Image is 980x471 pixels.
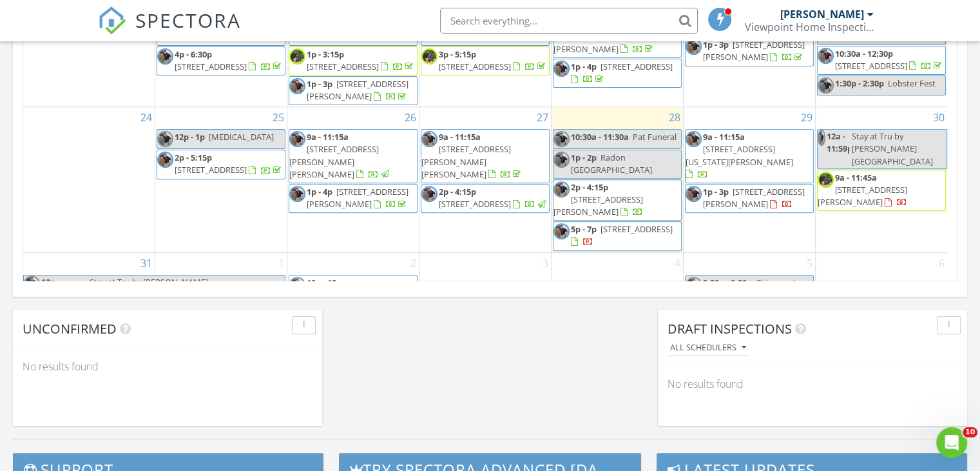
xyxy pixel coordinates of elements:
a: 9a - 11:45a [STREET_ADDRESS][PERSON_NAME] [817,170,946,212]
a: 1p - 3p [STREET_ADDRESS][PERSON_NAME] [685,184,814,213]
span: 1p - 3p [703,186,729,197]
span: SPECTORA [135,6,241,34]
img: 20201106_144727.jpg [421,186,437,202]
a: 3p - 5:15p [STREET_ADDRESS] [439,48,548,72]
a: 1p - 4p [STREET_ADDRESS] [571,61,673,85]
span: 1p - 4p [571,61,597,72]
span: Chiropractor [756,277,805,288]
img: 20201106_144727.jpg [818,130,826,146]
img: 20201106_144727.jpg [818,77,834,94]
img: jeff2.jpg [289,48,305,65]
a: 9a - 11:45a [STREET_ADDRESS][PERSON_NAME] [818,172,907,208]
span: [STREET_ADDRESS][PERSON_NAME] [703,39,805,63]
img: jeff2.jpg [818,172,834,188]
iframe: Intercom live chat [936,427,967,458]
a: Go to August 25, 2025 [270,107,287,128]
img: The Best Home Inspection Software - Spectora [98,6,126,35]
a: 1p - 3p [STREET_ADDRESS][PERSON_NAME] [289,76,418,105]
a: 1p - 3p [STREET_ADDRESS][PERSON_NAME] [703,39,805,63]
img: 20201106_144727.jpg [553,152,570,168]
span: Lobster Fest [888,77,936,89]
img: 20201106_144727.jpg [289,78,305,94]
a: Go to August 31, 2025 [138,253,155,274]
a: Go to September 2, 2025 [408,253,419,274]
span: 1p - 3:15p [307,48,344,60]
a: 1p - 4p [STREET_ADDRESS][PERSON_NAME] [289,184,418,213]
span: [STREET_ADDRESS][PERSON_NAME] [307,186,408,210]
span: 1:30p - 2:30p [835,77,884,89]
span: [STREET_ADDRESS][PERSON_NAME][PERSON_NAME] [289,143,379,179]
span: 1p - 3p [703,39,729,50]
a: Go to September 5, 2025 [804,253,815,274]
a: 10:30a - 12:30p [STREET_ADDRESS] [817,46,946,75]
span: [STREET_ADDRESS][PERSON_NAME][PERSON_NAME] [421,143,511,179]
span: 10 [963,427,977,437]
div: Viewpoint Home Inspections LLC [745,21,874,34]
td: Go to August 25, 2025 [155,107,287,252]
td: Go to August 26, 2025 [287,107,419,252]
a: 2p - 4:15p [STREET_ADDRESS][PERSON_NAME] [553,179,682,221]
div: No results found [658,366,967,401]
a: 9a - 11a [STREET_ADDRESS] [307,18,413,42]
a: 1p - 3p [STREET_ADDRESS][PERSON_NAME] [703,186,805,210]
span: 1p - 4p [307,186,332,197]
span: [STREET_ADDRESS] [600,223,673,235]
span: [STREET_ADDRESS][US_STATE][PERSON_NAME] [686,143,793,167]
span: 2p - 4:15p [439,186,476,197]
a: Go to September 1, 2025 [276,253,287,274]
span: [STREET_ADDRESS][PERSON_NAME] [553,194,643,217]
img: 20201106_144727.jpg [24,276,40,292]
span: Draft Inspections [668,320,792,337]
span: [MEDICAL_DATA] [209,131,274,143]
span: 1p - 3p [307,78,332,90]
a: 1p - 3p [STREET_ADDRESS][PERSON_NAME] [307,78,408,102]
td: Go to August 24, 2025 [23,107,155,252]
span: 4p - 6:30p [175,48,212,60]
span: 1p - 2p [571,152,597,163]
span: 9a - 11:15a [307,131,349,143]
span: [STREET_ADDRESS] [600,61,673,72]
img: 20201106_144727.jpg [553,61,570,77]
img: 20201106_144727.jpg [553,131,570,147]
a: 3p - 5:15p [STREET_ADDRESS] [421,46,550,75]
a: 4p - 6:30p [STREET_ADDRESS] [175,48,283,72]
a: 4p - 6:30p [STREET_ADDRESS] [157,46,285,75]
img: 20201106_144727.jpg [686,131,702,147]
span: [STREET_ADDRESS][PERSON_NAME] [553,30,643,54]
img: 20201106_144727.jpg [553,223,570,239]
a: SPECTORA [98,17,241,45]
td: Go to August 27, 2025 [419,107,552,252]
span: 5p - 7p [571,223,597,235]
a: 1p - 4p [STREET_ADDRESS][PERSON_NAME] [307,186,408,210]
img: 20201106_144727.jpg [289,186,305,202]
span: [STREET_ADDRESS] [175,164,247,175]
td: Go to September 3, 2025 [419,252,552,317]
a: Go to September 6, 2025 [936,253,947,274]
td: Go to September 4, 2025 [551,252,683,317]
span: 3p - 5:15p [439,48,476,60]
span: [STREET_ADDRESS] [175,61,247,72]
td: Go to August 30, 2025 [815,107,947,252]
a: 1p - 3:15p [STREET_ADDRESS] [289,46,418,75]
a: 9a - 11:15a [STREET_ADDRESS][US_STATE][PERSON_NAME] [686,131,793,180]
a: Go to August 29, 2025 [798,107,815,128]
span: Stay at Tru by [PERSON_NAME][GEOGRAPHIC_DATA] [852,130,933,166]
img: 20201106_144727.jpg [421,131,437,147]
a: 2p - 4:15p [STREET_ADDRESS][PERSON_NAME] [553,181,643,217]
a: Go to September 4, 2025 [672,253,683,274]
img: 20201106_144727.jpg [289,131,305,147]
a: 9a - 11:15a [STREET_ADDRESS][PERSON_NAME][PERSON_NAME] [421,129,550,183]
span: Stay at Tru by [PERSON_NAME][GEOGRAPHIC_DATA] [90,276,208,300]
a: Go to August 28, 2025 [666,107,683,128]
div: No results found [13,349,322,384]
td: Go to September 5, 2025 [683,252,815,317]
img: 20201106_144727.jpg [289,277,305,293]
a: 9a - 11:15a [STREET_ADDRESS][PERSON_NAME][PERSON_NAME] [421,131,523,180]
a: 5p - 7p [STREET_ADDRESS] [553,221,682,250]
a: 2p - 4:15p [STREET_ADDRESS] [439,186,548,210]
span: [STREET_ADDRESS] [835,60,907,72]
span: [STREET_ADDRESS][PERSON_NAME] [307,78,408,102]
a: 1p - 4p [STREET_ADDRESS] [553,59,682,88]
a: 2p - 4:15p [STREET_ADDRESS] [421,184,550,213]
td: Go to August 29, 2025 [683,107,815,252]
